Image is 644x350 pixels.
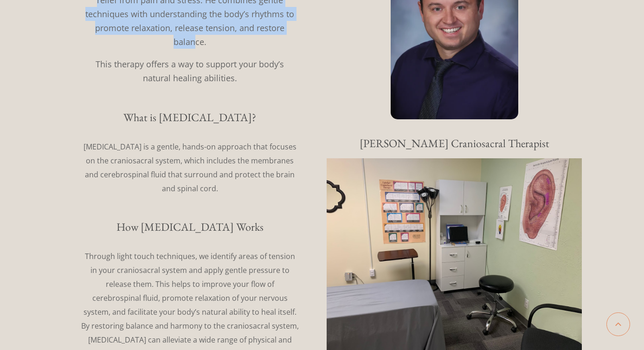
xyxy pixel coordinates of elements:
h2: What is [MEDICAL_DATA]? [81,112,299,123]
a: Scroll to top [606,312,630,336]
p: [MEDICAL_DATA] is a gentle, hands-on approach that focuses on the craniosacral system, which incl... [81,140,299,195]
a: [PERSON_NAME] Craniosacral Therapist [360,136,549,150]
h2: How [MEDICAL_DATA] Works [81,221,299,233]
p: This therapy offers a way to support your body’s natural healing abilities. [81,57,299,85]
